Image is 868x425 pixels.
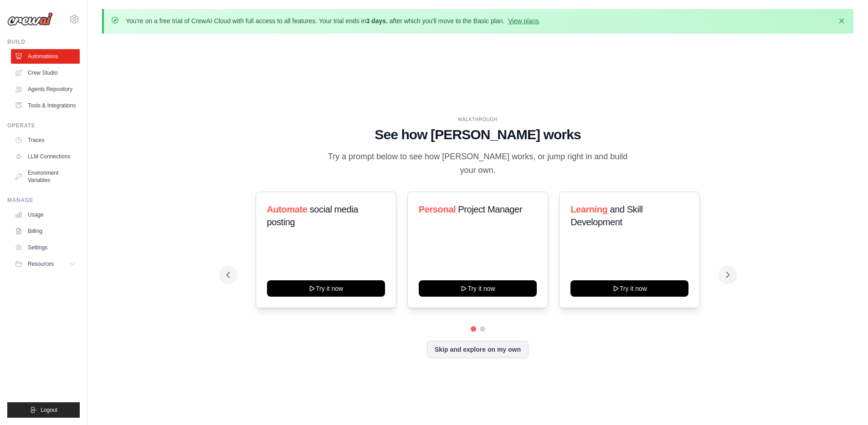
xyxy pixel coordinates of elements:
[325,150,631,177] p: Try a prompt below to see how [PERSON_NAME] works, or jump right in and build your own.
[570,280,688,297] button: Try it now
[267,204,359,227] span: social media posting
[11,133,80,147] a: Traces
[126,16,541,25] p: You're on a free trial of CrewAI Cloud with full access to all features. Your trial ends in , aft...
[7,122,80,129] div: Operate
[7,197,80,204] div: Manage
[11,166,80,187] a: Environment Variables
[366,17,386,25] strong: 3 days
[11,66,80,80] a: Crew Studio
[11,257,80,271] button: Resources
[419,204,456,214] span: Personal
[458,204,522,214] span: Project Manager
[427,341,529,358] button: Skip and explore on my own
[267,204,308,214] span: Automate
[11,49,80,64] a: Automations
[11,224,80,238] a: Billing
[570,204,607,214] span: Learning
[570,204,642,227] span: and Skill Development
[7,12,53,26] img: Logo
[28,260,54,268] span: Resources
[11,98,80,113] a: Tools & Integrations
[11,149,80,164] a: LLM Connections
[267,280,385,297] button: Try it now
[11,82,80,96] a: Agents Repository
[419,280,537,297] button: Try it now
[7,402,80,418] button: Logout
[508,17,539,25] a: View plans
[11,207,80,222] a: Usage
[11,240,80,255] a: Settings
[7,38,80,46] div: Build
[226,116,729,123] div: WALKTHROUGH
[41,406,57,414] span: Logout
[226,126,729,143] h1: See how [PERSON_NAME] works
